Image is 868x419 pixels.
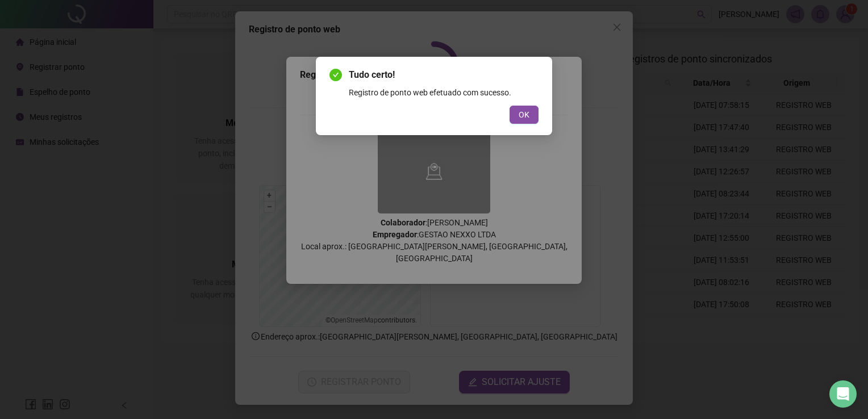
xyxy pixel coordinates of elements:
[349,68,539,82] span: Tudo certo!
[829,380,857,408] div: Open Intercom Messenger
[519,108,529,121] span: OK
[329,69,342,81] span: check-circle
[510,106,539,124] button: OK
[349,86,539,99] div: Registro de ponto web efetuado com sucesso.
